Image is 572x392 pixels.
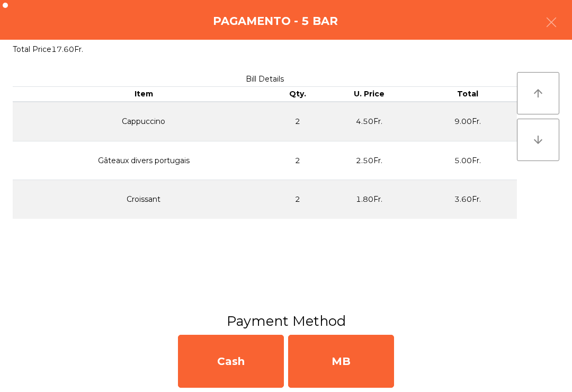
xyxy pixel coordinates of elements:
div: MB [288,335,394,388]
i: arrow_upward [532,87,544,100]
th: Item [13,87,275,102]
td: 3.60Fr. [418,180,517,219]
th: U. Price [320,87,418,102]
button: arrow_upward [517,72,559,114]
td: Cappuccino [13,102,275,141]
td: Croissant [13,180,275,219]
td: 2.50Fr. [320,141,418,180]
i: arrow_downward [532,133,544,146]
h3: Payment Method [8,311,564,331]
td: 5.00Fr. [418,141,517,180]
span: Total Price [13,44,51,54]
div: Cash [178,335,284,388]
td: 4.50Fr. [320,102,418,141]
td: 2 [275,180,320,219]
button: arrow_downward [517,119,559,161]
td: 2 [275,141,320,180]
td: Gâteaux divers portugais [13,141,275,180]
td: 9.00Fr. [418,102,517,141]
span: Bill Details [246,74,284,84]
th: Total [418,87,517,102]
td: 2 [275,102,320,141]
h4: Pagamento - 5 BAR [213,13,338,29]
td: 1.80Fr. [320,180,418,219]
th: Qty. [275,87,320,102]
span: 17.60Fr. [51,44,83,54]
